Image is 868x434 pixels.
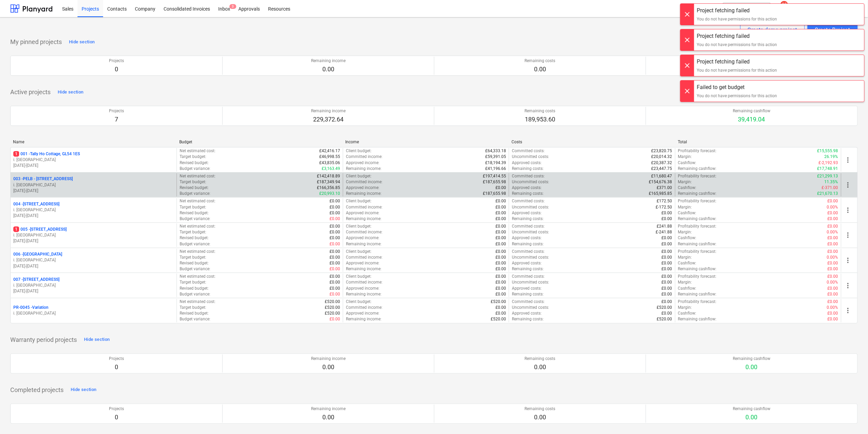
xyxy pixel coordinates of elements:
p: £0.00 [495,185,506,191]
div: You do not have permissions for this action [697,42,777,48]
p: £0.00 [330,198,340,204]
p: £520.00 [657,305,672,310]
div: 006 -[GEOGRAPHIC_DATA]i. [GEOGRAPHIC_DATA][DATE]-[DATE] [13,251,174,269]
p: £46,998.55 [319,154,340,160]
p: £0.00 [495,210,506,216]
p: £166,356.85 [317,185,340,191]
p: £0.00 [495,216,506,222]
p: 0.00% [827,229,838,235]
p: i. [GEOGRAPHIC_DATA] [13,207,174,213]
p: Target budget : [180,255,206,260]
button: Hide section [56,87,85,98]
div: You do not have permissions for this action [697,16,777,22]
p: Approved costs : [512,310,542,316]
p: £0.00 [662,241,672,247]
p: Active projects [10,88,51,96]
p: £187,349.94 [317,179,340,185]
p: Remaining costs : [512,191,544,197]
p: Remaining income : [346,191,381,197]
p: £0.00 [495,310,506,316]
p: PR-0045 - Variation [13,305,48,310]
p: Uncommitted costs : [512,305,549,310]
p: Client budget : [346,223,372,229]
p: 0.00% [827,305,838,310]
span: more_vert [844,256,852,264]
span: more_vert [844,306,852,315]
p: £0.00 [330,249,340,255]
p: Client budget : [346,274,372,279]
p: Profitability forecast : [678,274,717,279]
p: 11.35% [825,179,838,185]
p: £197,414.55 [483,173,506,179]
p: £0.00 [828,241,838,247]
p: Projects [109,58,124,64]
p: 003 - PELB - [STREET_ADDRESS] [13,176,73,182]
p: £0.00 [662,255,672,260]
p: i. [GEOGRAPHIC_DATA] [13,232,174,238]
p: Approved income : [346,260,379,266]
p: Remaining income : [346,266,381,272]
p: Committed costs : [512,173,545,179]
p: £0.00 [495,198,506,204]
p: Profitability forecast : [678,249,717,255]
div: PR-0045 -Variationi. [GEOGRAPHIC_DATA] [13,305,174,316]
p: £0.00 [495,235,506,241]
p: £0.00 [662,266,672,272]
p: £0.00 [662,279,672,285]
p: Uncommitted costs : [512,229,549,235]
div: 1001 -Tally Ho Cottage, GL54 1ESi. [GEOGRAPHIC_DATA][DATE]-[DATE] [13,151,174,169]
p: Client budget : [346,198,372,204]
p: £0.00 [330,223,340,229]
p: Net estimated cost : [180,148,215,154]
p: £0.00 [662,260,672,266]
p: Remaining income : [346,216,381,222]
p: £59,391.05 [485,154,506,160]
p: Cashflow : [678,185,697,191]
div: 004 -[STREET_ADDRESS]i. [GEOGRAPHIC_DATA][DATE]-[DATE] [13,201,174,219]
p: Cashflow : [678,286,697,291]
p: i. [GEOGRAPHIC_DATA] [13,182,174,188]
p: Target budget : [180,179,206,185]
p: Remaining income : [346,241,381,247]
p: £0.00 [828,299,838,305]
p: [DATE] - [DATE] [13,238,174,244]
p: £-172.50 [656,204,672,210]
p: i. [GEOGRAPHIC_DATA] [13,257,174,263]
p: Target budget : [180,204,206,210]
p: Committed income : [346,255,382,260]
p: Profitability forecast : [678,148,717,154]
p: Client budget : [346,148,372,154]
span: 1 [13,227,19,232]
p: £15,555.98 [817,148,838,154]
p: Remaining costs [525,58,556,64]
p: Committed income : [346,204,382,210]
p: £520.00 [491,299,506,305]
p: [DATE] - [DATE] [13,213,174,219]
p: £154,676.38 [649,179,672,185]
p: £0.00 [330,229,340,235]
p: Uncommitted costs : [512,154,549,160]
p: £0.00 [495,249,506,255]
p: Margin : [678,255,692,260]
p: Committed costs : [512,274,545,279]
p: £0.00 [828,249,838,255]
p: Approved costs : [512,160,542,166]
p: Approved income : [346,286,379,291]
p: i. [GEOGRAPHIC_DATA] [13,310,174,316]
p: £0.00 [495,223,506,229]
p: Remaining cashflow : [678,266,717,272]
p: [DATE] - [DATE] [13,288,174,294]
p: [DATE] - [DATE] [13,188,174,194]
p: 007 - [STREET_ADDRESS] [13,277,59,283]
p: £0.00 [662,249,672,255]
p: £0.00 [495,204,506,210]
p: £18,194.39 [485,160,506,166]
p: Revised budget : [180,235,209,241]
p: Margin : [678,179,692,185]
p: Cashflow : [678,310,697,316]
p: Approved costs : [512,210,542,216]
div: Hide section [58,88,83,96]
p: £0.00 [495,229,506,235]
div: Hide section [71,386,96,394]
p: 001 - Tally Ho Cottage, GL54 1ES [13,151,80,157]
